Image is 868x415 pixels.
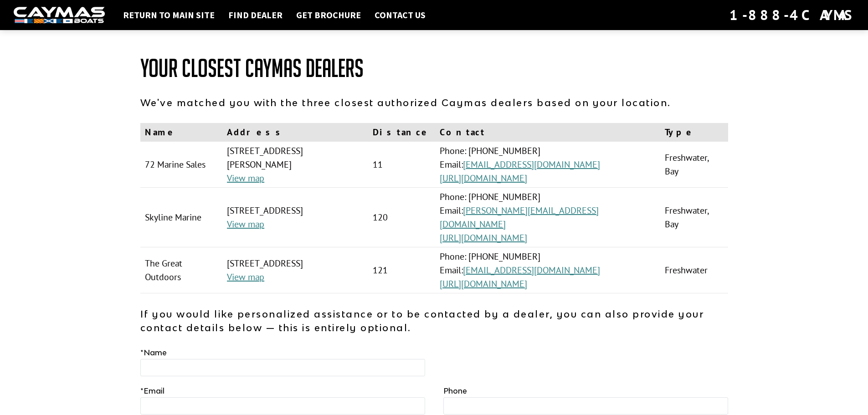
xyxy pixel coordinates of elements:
[227,271,264,283] a: View map
[224,9,287,21] a: Find Dealer
[227,218,264,230] a: View map
[440,172,527,184] a: [URL][DOMAIN_NAME]
[140,142,223,188] td: 72 Marine Sales
[140,188,223,247] td: Skyline Marine
[660,188,728,247] td: Freshwater, Bay
[140,55,728,82] h1: Your Closest Caymas Dealers
[435,188,660,247] td: Phone: [PHONE_NUMBER] Email:
[140,247,223,293] td: The Great Outdoors
[222,247,368,293] td: [STREET_ADDRESS]
[140,347,167,358] label: Name
[140,96,728,109] p: We've matched you with the three closest authorized Caymas dealers based on your location.
[443,385,467,396] label: Phone
[660,123,728,142] th: Type
[660,247,728,293] td: Freshwater
[222,188,368,247] td: [STREET_ADDRESS]
[14,7,105,24] img: white-logo-c9c8dbefe5ff5ceceb0f0178aa75bf4bb51f6bca0971e226c86eb53dfe498488.png
[222,142,368,188] td: [STREET_ADDRESS][PERSON_NAME]
[435,247,660,293] td: Phone: [PHONE_NUMBER] Email:
[463,159,600,170] a: [EMAIL_ADDRESS][DOMAIN_NAME]
[440,232,527,244] a: [URL][DOMAIN_NAME]
[140,385,164,396] label: Email
[368,188,435,247] td: 120
[140,307,728,334] p: If you would like personalized assistance or to be contacted by a dealer, you can also provide yo...
[222,123,368,142] th: Address
[370,9,430,21] a: Contact Us
[440,278,527,290] a: [URL][DOMAIN_NAME]
[368,142,435,188] td: 11
[227,172,264,184] a: View map
[118,9,219,21] a: Return to main site
[435,142,660,188] td: Phone: [PHONE_NUMBER] Email:
[368,247,435,293] td: 121
[140,123,223,142] th: Name
[440,205,599,230] a: [PERSON_NAME][EMAIL_ADDRESS][DOMAIN_NAME]
[729,5,854,25] div: 1-888-4CAYMAS
[292,9,365,21] a: Get Brochure
[368,123,435,142] th: Distance
[463,264,600,276] a: [EMAIL_ADDRESS][DOMAIN_NAME]
[435,123,660,142] th: Contact
[660,142,728,188] td: Freshwater, Bay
